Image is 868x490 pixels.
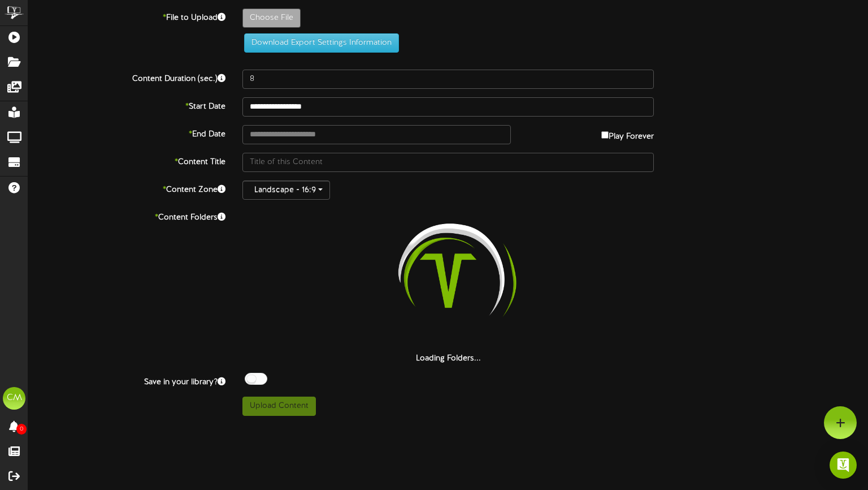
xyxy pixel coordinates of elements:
label: File to Upload [20,8,234,24]
strong: Loading Folders... [416,354,481,363]
input: Title of this Content [242,153,654,172]
div: CM [3,387,25,410]
button: Upload Content [242,397,316,416]
input: Play Forever [601,131,609,139]
div: Open Intercom Messenger [830,452,857,479]
button: Landscape - 16:9 [242,180,330,200]
button: Download Export Settings Information [244,33,399,53]
label: Play Forever [601,125,654,143]
a: Download Export Settings Information [238,38,399,47]
label: Content Zone [20,180,234,196]
span: 0 [16,424,27,435]
label: Content Folders [20,208,234,223]
label: Content Title [20,153,234,168]
img: loading-spinner-2.png [376,208,520,353]
label: End Date [20,125,234,140]
label: Start Date [20,97,234,113]
label: Save in your library? [20,373,234,388]
label: Content Duration (sec.) [20,70,234,85]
